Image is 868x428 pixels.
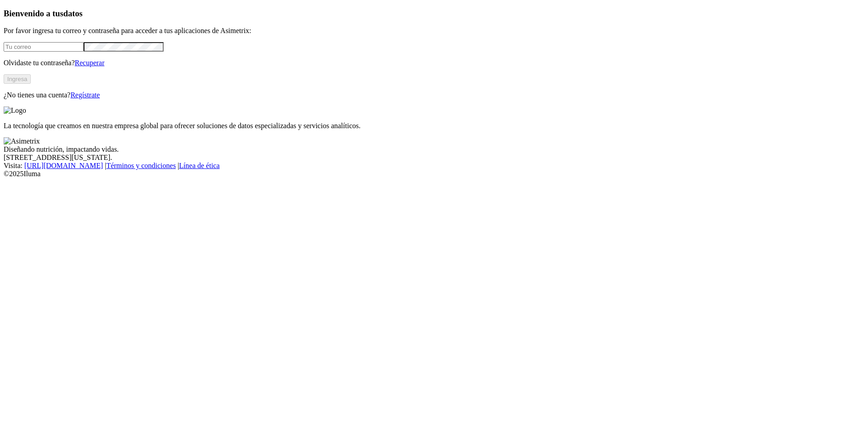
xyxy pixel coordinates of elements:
[4,137,40,145] img: Asimetrix
[75,59,104,67] a: Recuperar
[4,74,31,84] button: Ingresa
[4,154,864,162] div: [STREET_ADDRESS][US_STATE].
[24,162,103,169] a: [URL][DOMAIN_NAME]
[4,162,864,170] div: Visita : | |
[4,42,84,52] input: Tu correo
[106,162,176,169] a: Términos y condiciones
[71,91,100,99] a: Regístrate
[4,91,864,99] p: ¿No tienes una cuenta?
[4,59,864,67] p: Olvidaste tu contraseña?
[63,9,83,18] span: datos
[4,170,864,178] div: © 2025 Iluma
[4,122,864,130] p: La tecnología que creamos en nuestra empresa global para ofrecer soluciones de datos especializad...
[179,162,220,169] a: Línea de ética
[4,106,26,115] img: Logo
[4,9,864,19] h3: Bienvenido a tus
[4,145,864,154] div: Diseñando nutrición, impactando vidas.
[4,27,864,35] p: Por favor ingresa tu correo y contraseña para acceder a tus aplicaciones de Asimetrix:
